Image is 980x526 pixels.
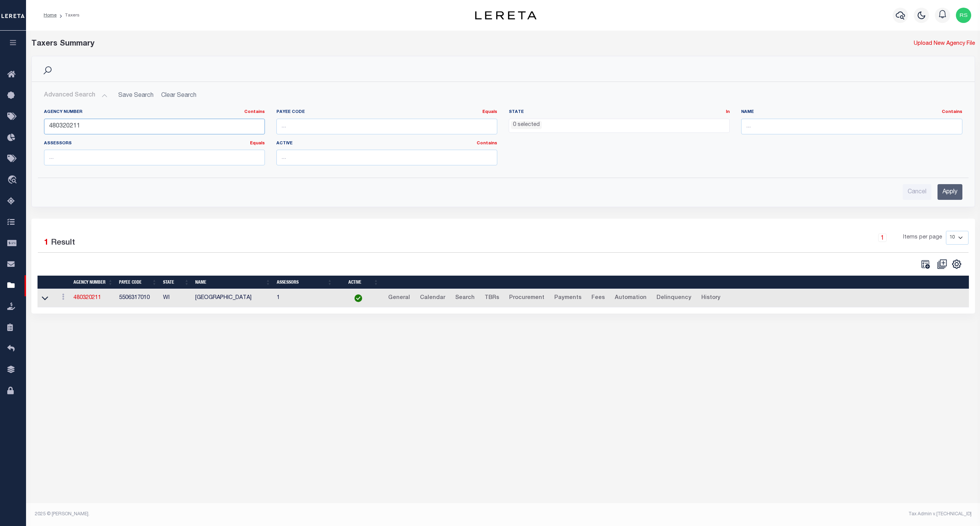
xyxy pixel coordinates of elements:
input: ... [276,150,497,165]
span: 1 [44,239,49,247]
a: TBRs [481,292,503,304]
img: logo-dark.svg [475,11,536,20]
label: Active [276,140,497,147]
div: Taxers Summary [31,38,736,50]
td: 1 [274,289,335,308]
label: Assessors [44,140,265,147]
li: 0 selected [511,121,542,129]
img: svg+xml;base64,PHN2ZyB4bWxucz0iaHR0cDovL3d3dy53My5vcmcvMjAwMC9zdmciIHBvaW50ZXItZXZlbnRzPSJub25lIi... [956,8,971,23]
input: ... [44,150,265,165]
label: Name [741,109,962,116]
a: Contains [942,110,962,114]
a: Equals [482,110,497,114]
span: Items per page [903,234,942,242]
input: Cancel [903,184,931,200]
a: Automation [611,292,650,304]
th: Assessors: activate to sort column ascending [274,276,335,289]
label: Payee Code [276,109,497,116]
a: Fees [588,292,608,304]
a: Contains [244,110,265,114]
input: ... [741,119,962,134]
th: Agency Number: activate to sort column ascending [70,276,116,289]
li: Taxers [57,12,80,19]
label: State [509,109,730,116]
i: travel_explore [7,175,20,185]
th: Name: activate to sort column ascending [192,276,273,289]
a: Equals [250,141,265,145]
a: 1 [878,234,887,242]
a: Search [452,292,478,304]
a: Delinquency [653,292,695,304]
td: WI [160,289,193,308]
a: 480320211 [73,295,101,301]
a: Contains [477,141,497,145]
input: ... [44,119,265,134]
label: Result [51,237,75,249]
a: General [385,292,413,304]
input: ... [276,119,497,134]
a: In [726,110,730,114]
td: 5506317010 [116,289,160,308]
a: Procurement [506,292,548,304]
th: &nbsp; [382,276,969,289]
td: [GEOGRAPHIC_DATA] [192,289,273,308]
a: Payments [551,292,585,304]
label: Agency Number [44,109,265,116]
a: Upload New Agency File [914,40,975,48]
th: Active: activate to sort column ascending [335,276,382,289]
input: Apply [938,184,962,200]
a: Home [44,13,57,18]
th: State: activate to sort column ascending [160,276,193,289]
th: Payee Code: activate to sort column ascending [116,276,160,289]
a: Calendar [416,292,449,304]
button: Advanced Search [44,88,108,103]
img: check-icon-green.svg [354,294,362,302]
a: History [698,292,724,304]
